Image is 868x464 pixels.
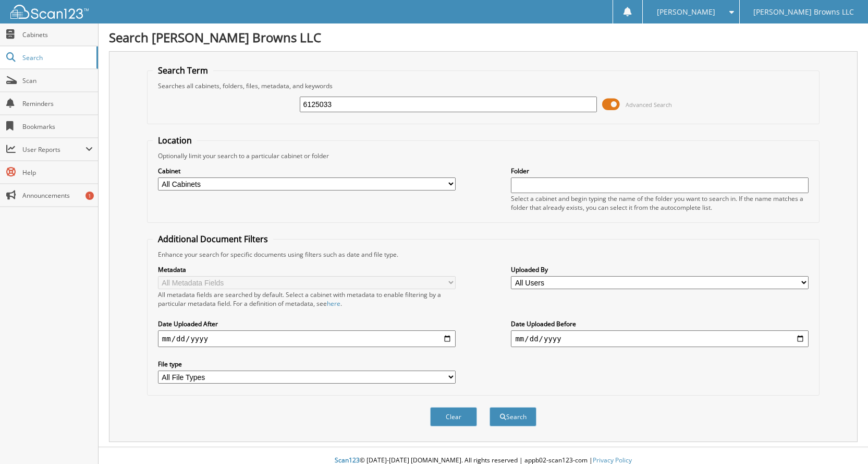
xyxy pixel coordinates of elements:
div: Enhance your search for specific documents using filters such as date and file type. [153,250,814,259]
button: Search [490,407,536,426]
label: File type [158,360,456,368]
span: [PERSON_NAME] Browns LLC [753,9,854,15]
span: [PERSON_NAME] [657,9,715,15]
legend: Location [153,135,197,146]
legend: Additional Document Filters [153,233,273,245]
div: All metadata fields are searched by default. Select a cabinet with metadata to enable filtering b... [158,290,456,308]
span: Help [22,168,93,177]
label: Date Uploaded After [158,319,456,328]
span: Search [22,53,91,62]
label: Metadata [158,265,456,274]
button: Clear [430,407,477,426]
img: scan123-logo-white.svg [10,5,89,19]
span: Reminders [22,99,93,108]
label: Uploaded By [511,265,809,274]
label: Folder [511,166,809,175]
span: Cabinets [22,30,93,39]
input: start [158,330,456,347]
legend: Search Term [153,65,213,76]
span: Announcements [22,191,93,200]
span: Advanced Search [626,101,672,109]
label: Cabinet [158,166,456,175]
div: 1 [85,192,94,200]
span: Scan [22,76,93,85]
div: Searches all cabinets, folders, files, metadata, and keywords [153,81,814,90]
label: Date Uploaded Before [511,319,809,328]
a: here [327,299,340,308]
div: Optionally limit your search to a particular cabinet or folder [153,151,814,160]
span: User Reports [22,145,85,154]
input: end [511,330,809,347]
div: Select a cabinet and begin typing the name of the folder you want to search in. If the name match... [511,194,809,212]
span: Bookmarks [22,122,93,131]
h1: Search [PERSON_NAME] Browns LLC [109,29,858,46]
